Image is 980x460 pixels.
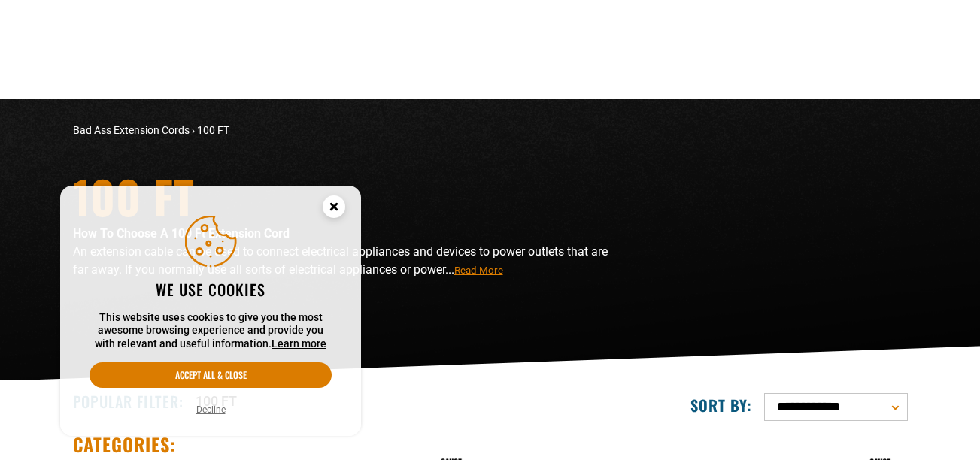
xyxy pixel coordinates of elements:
[454,265,503,276] span: Read More
[192,124,195,136] span: ›
[73,123,622,138] nav: breadcrumbs
[90,311,332,351] p: This website uses cookies to give you the most awesome browsing experience and provide you with r...
[192,402,230,417] button: Decline
[197,124,229,136] span: 100 FT
[272,337,326,350] a: Learn more
[73,433,177,456] h2: Categories:
[90,362,332,388] button: Accept all & close
[60,186,361,437] aside: Cookie Consent
[90,280,332,299] h2: We use cookies
[73,124,190,136] a: Bad Ass Extension Cords
[73,174,622,219] h1: 100 FT
[690,395,752,415] label: Sort by:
